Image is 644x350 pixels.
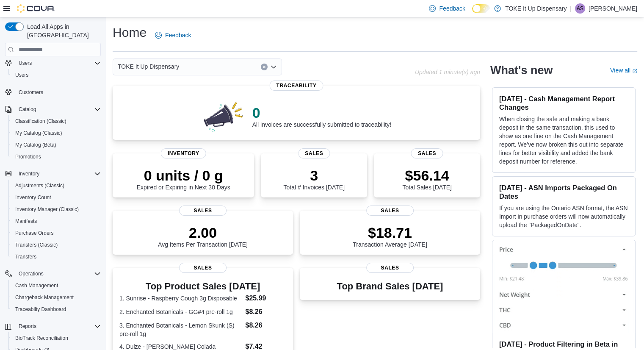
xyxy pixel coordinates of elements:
h3: [DATE] - Cash Management Report Changes [499,94,628,111]
dd: $25.99 [245,293,286,303]
p: TOKE It Up Dispensary [505,3,567,14]
button: Operations [2,268,104,280]
h3: [DATE] - ASN Imports Packaged On Dates [499,183,628,200]
button: Manifests [8,215,104,227]
a: Cash Management [12,281,61,291]
div: Avg Items Per Transaction [DATE] [158,224,248,248]
button: Operations [15,269,47,279]
a: Inventory Manager (Classic) [12,204,82,214]
button: Users [15,58,35,68]
button: Promotions [8,151,104,163]
a: Traceabilty Dashboard [12,304,69,314]
span: Catalog [19,106,36,113]
p: $56.14 [402,167,451,184]
span: Purchase Orders [15,230,54,236]
div: Total # Invoices [DATE] [283,167,344,191]
img: 0 [202,99,246,133]
p: When closing the safe and making a bank deposit in the same transaction, this used to show as one... [499,115,628,166]
span: Customers [15,87,101,97]
a: Promotions [12,152,44,162]
span: Users [15,58,101,68]
button: Transfers (Classic) [8,239,104,251]
a: Purchase Orders [12,228,57,238]
button: Catalog [15,104,39,114]
span: Sales [366,206,414,216]
img: Cova [17,4,55,13]
button: Traceabilty Dashboard [8,303,104,315]
span: Reports [15,321,101,331]
a: Classification (Classic) [12,116,70,126]
a: Inventory Count [12,192,55,203]
span: Chargeback Management [12,292,101,303]
span: Classification (Classic) [15,118,66,125]
span: Inventory Manager (Classic) [12,204,101,214]
span: Classification (Classic) [12,116,101,126]
button: Transfers [8,251,104,263]
span: Adjustments (Classic) [15,182,64,189]
button: My Catalog (Classic) [8,127,104,139]
p: | [570,3,572,14]
div: Transaction Average [DATE] [353,224,427,248]
dt: 3. Enchanted Botanicals - Lemon Skunk (S) pre-roll 1g [119,321,242,338]
span: Operations [19,270,44,277]
span: Sales [411,148,443,158]
span: Traceabilty Dashboard [12,304,101,314]
a: Transfers (Classic) [12,240,61,250]
p: [PERSON_NAME] [589,3,637,14]
span: Users [12,70,101,80]
button: BioTrack Reconciliation [8,332,104,344]
button: Reports [2,320,104,332]
button: Inventory Count [8,192,104,203]
button: Purchase Orders [8,227,104,239]
span: Inventory Manager (Classic) [15,206,79,213]
button: Customers [2,86,104,98]
span: Sales [366,263,414,273]
span: Sales [179,263,227,273]
p: 0 units / 0 g [137,167,230,184]
button: My Catalog (Beta) [8,139,104,151]
span: Purchase Orders [12,228,101,238]
p: If you are using the Ontario ASN format, the ASN Import in purchase orders will now automatically... [499,204,628,229]
h1: Home [113,24,146,41]
span: Users [15,72,28,78]
span: Reports [19,323,36,330]
span: Manifests [12,216,101,226]
div: Total Sales [DATE] [402,167,451,191]
button: Adjustments (Classic) [8,180,104,192]
span: Promotions [12,152,101,162]
span: Catalog [15,104,101,114]
span: Sales [298,148,330,158]
span: Chargeback Management [15,294,74,301]
a: BioTrack Reconciliation [12,333,72,343]
h2: What's new [490,64,553,77]
span: Cash Management [12,281,101,291]
p: Updated 1 minute(s) ago [415,69,480,75]
span: Traceabilty Dashboard [15,306,66,313]
a: Manifests [12,216,40,226]
span: Inventory Count [15,194,51,201]
dd: $8.26 [245,320,286,331]
button: Catalog [2,103,104,115]
span: Transfers (Classic) [15,242,58,248]
a: Adjustments (Classic) [12,181,68,191]
button: Chargeback Management [8,292,104,303]
h3: Top Product Sales [DATE] [119,281,286,292]
button: Classification (Classic) [8,115,104,127]
a: Transfers [12,252,40,262]
span: My Catalog (Classic) [12,128,101,138]
span: My Catalog (Beta) [12,140,101,150]
span: Inventory Count [12,192,101,203]
span: Cash Management [15,282,58,289]
div: Expired or Expiring in Next 30 Days [137,167,230,191]
a: Feedback [152,27,194,44]
button: Users [8,69,104,81]
dd: $8.26 [245,307,286,317]
span: Customers [19,89,43,96]
a: View allExternal link [610,67,637,74]
svg: External link [632,69,637,74]
a: My Catalog (Beta) [12,140,60,150]
p: 3 [283,167,344,184]
button: Users [2,57,104,69]
span: My Catalog (Beta) [15,142,56,148]
span: Transfers [15,253,36,260]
